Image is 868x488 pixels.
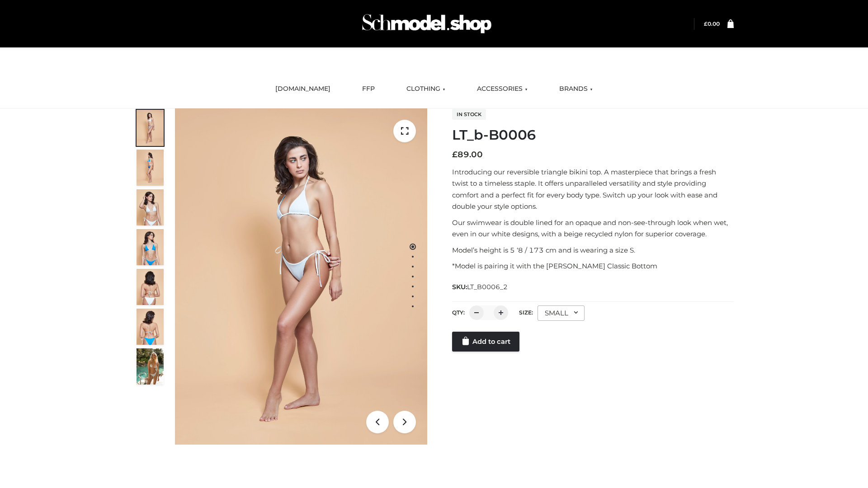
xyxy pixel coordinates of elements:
[137,348,164,385] img: Arieltop_CloudNine_AzureSky2.jpg
[452,127,734,143] h1: LT_b-B0006
[359,6,495,42] img: Schmodel Admin 964
[137,150,164,186] img: ArielClassicBikiniTop_CloudNine_AzureSky_OW114ECO_2-scaled.jpg
[452,332,519,352] a: Add to cart
[538,305,585,321] div: SMALL
[452,166,734,212] p: Introducing our reversible triangle bikini top. A masterpiece that brings a fresh twist to a time...
[470,79,534,99] a: ACCESSORIES
[452,260,734,272] p: *Model is pairing it with the [PERSON_NAME] Classic Bottom
[552,79,599,99] a: BRANDS
[452,244,734,256] p: Model’s height is 5 ‘8 / 173 cm and is wearing a size S.
[137,110,164,146] img: ArielClassicBikiniTop_CloudNine_AzureSky_OW114ECO_1-scaled.jpg
[452,282,509,292] span: SKU:
[175,108,427,445] img: LT_b-B0006
[137,269,164,305] img: ArielClassicBikiniTop_CloudNine_AzureSky_OW114ECO_7-scaled.jpg
[704,20,708,27] span: £
[452,109,486,120] span: In stock
[519,309,533,316] label: Size:
[452,217,734,240] p: Our swimwear is double lined for an opaque and non-see-through look when wet, even in our white d...
[452,150,458,160] span: £
[452,150,483,160] bdi: 89.00
[704,20,720,27] bdi: 0.00
[137,229,164,265] img: ArielClassicBikiniTop_CloudNine_AzureSky_OW114ECO_4-scaled.jpg
[269,79,337,99] a: [DOMAIN_NAME]
[400,79,452,99] a: CLOTHING
[704,20,720,27] a: £0.00
[452,309,465,316] label: QTY:
[137,309,164,345] img: ArielClassicBikiniTop_CloudNine_AzureSky_OW114ECO_8-scaled.jpg
[137,189,164,225] img: ArielClassicBikiniTop_CloudNine_AzureSky_OW114ECO_3-scaled.jpg
[467,283,508,291] span: LT_B0006_2
[355,79,382,99] a: FFP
